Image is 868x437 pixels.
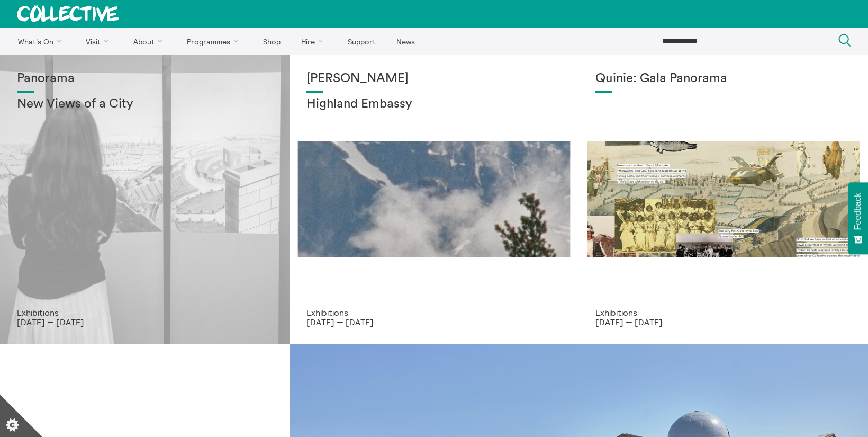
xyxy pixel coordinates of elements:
[8,28,75,55] a: What's On
[306,72,562,86] h1: [PERSON_NAME]
[848,182,868,254] button: Feedback - Show survey
[292,28,337,55] a: Hire
[387,28,424,55] a: News
[595,72,851,86] h1: Quinie: Gala Panorama
[306,317,562,327] p: [DATE] — [DATE]
[17,308,273,317] p: Exhibitions
[306,308,562,317] p: Exhibitions
[254,28,290,55] a: Shop
[124,28,176,55] a: About
[578,55,868,344] a: Josie Vallely Quinie: Gala Panorama Exhibitions [DATE] — [DATE]
[77,28,122,55] a: Visit
[595,308,851,317] p: Exhibitions
[17,317,273,327] p: [DATE] — [DATE]
[17,97,273,112] h2: New Views of a City
[595,317,851,327] p: [DATE] — [DATE]
[178,28,252,55] a: Programmes
[853,193,863,230] span: Feedback
[17,72,273,86] h1: Panorama
[338,28,385,55] a: Support
[306,97,562,112] h2: Highland Embassy
[290,55,579,344] a: Solar wheels 17 [PERSON_NAME] Highland Embassy Exhibitions [DATE] — [DATE]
